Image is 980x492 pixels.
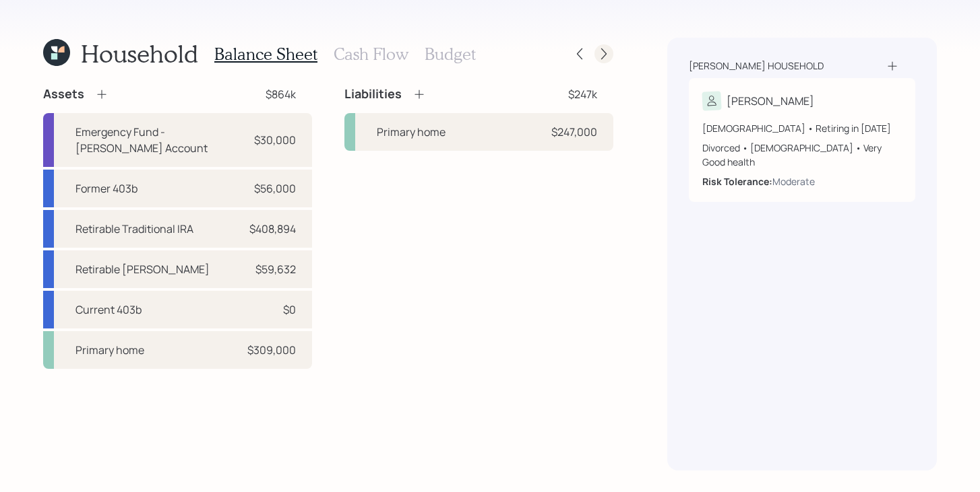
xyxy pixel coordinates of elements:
[702,175,772,188] b: Risk Tolerance:
[254,132,296,148] div: $30,000
[702,121,902,135] div: [DEMOGRAPHIC_DATA] • Retiring in [DATE]
[551,124,597,140] div: $247,000
[255,261,296,277] div: $59,632
[75,221,193,237] div: Retirable Traditional IRA
[283,302,296,318] div: $0
[689,59,824,73] div: [PERSON_NAME] household
[75,180,137,197] div: Former 403b
[249,221,296,237] div: $408,894
[43,87,84,102] h4: Assets
[75,302,142,318] div: Current 403b
[81,39,198,68] h1: Household
[214,44,317,64] h3: Balance Sheet
[266,86,296,102] div: $864k
[254,180,296,197] div: $56,000
[344,87,402,102] h4: Liabilities
[377,124,446,140] div: Primary home
[727,93,814,109] div: [PERSON_NAME]
[247,342,296,358] div: $309,000
[75,261,210,277] div: Retirable [PERSON_NAME]
[75,342,144,358] div: Primary home
[334,44,408,64] h3: Cash Flow
[772,174,815,188] div: Moderate
[75,124,245,156] div: Emergency Fund - [PERSON_NAME] Account
[702,141,902,169] div: Divorced • [DEMOGRAPHIC_DATA] • Very Good health
[425,44,476,64] h3: Budget
[568,86,597,102] div: $247k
